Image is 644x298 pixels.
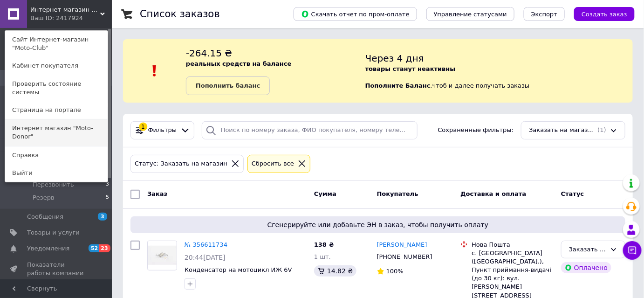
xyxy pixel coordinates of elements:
span: Экспорт [531,11,557,18]
button: Скачать отчет по пром-оплате [294,7,417,21]
span: Статус [561,190,584,197]
span: [PHONE_NUMBER] [377,253,432,260]
button: Экспорт [524,7,565,21]
span: Перезвонить [33,180,74,189]
a: Создать заказ [565,10,635,17]
span: 3 [106,180,109,189]
h1: Список заказов [140,8,220,20]
div: Заказать на магазин [569,245,606,255]
div: , чтоб и далее получать заказы [365,47,633,95]
a: № 356611734 [185,241,227,248]
span: Заказать на магазин [529,126,596,135]
a: Фото товару [147,241,177,270]
a: Пополнить баланс [186,76,270,95]
span: Товары и услуги [27,229,80,237]
b: Пополнить баланс [196,82,260,89]
span: Резерв [33,194,55,202]
b: реальных средств на балансе [186,60,292,67]
span: Доставка и оплата [460,190,526,197]
span: 3 [98,213,107,221]
span: 20:44[DATE] [185,254,226,261]
a: Страница на портале [5,101,108,119]
span: 23 [99,244,110,252]
span: Покупатель [377,190,418,197]
img: :exclamation: [148,64,162,78]
span: Заказ [147,190,167,197]
img: Фото товару [148,246,177,265]
span: 52 [89,244,99,252]
input: Поиск по номеру заказа, ФИО покупателя, номеру телефона, Email, номеру накладной [202,121,418,139]
b: товары станут неактивны [365,65,456,72]
button: Чат с покупателем [623,241,642,260]
a: Выйти [5,164,108,182]
span: Интернет-магазин "Moto-Club" [30,6,100,14]
span: (1) [598,126,606,133]
span: Фильтры [148,126,177,135]
span: Сообщения [27,213,63,221]
div: Статус: Заказать на магазин [133,159,229,169]
b: Пополните Баланс [365,82,431,89]
button: Управление статусами [426,7,514,21]
button: Создать заказ [574,7,635,21]
span: Через 4 дня [365,53,424,64]
span: Управление статусами [434,11,507,18]
span: Скачать отчет по пром-оплате [301,10,410,18]
span: 100% [386,268,404,275]
span: -264.15 ₴ [186,48,232,59]
span: 5 [106,194,109,202]
span: Показатели работы компании [27,261,86,277]
a: [PERSON_NAME] [377,241,427,249]
a: Сайт Интернет-магазин "Moto-Club" [5,31,108,57]
div: Нова Пошта [472,241,554,249]
span: Сгенерируйте или добавьте ЭН в заказ, чтобы получить оплату [134,220,622,229]
div: 14.82 ₴ [314,265,356,277]
a: Конденсатор на мотоцикл ИЖ 6V [185,266,292,273]
a: Справка [5,146,108,164]
span: Сумма [314,190,336,197]
span: Создать заказ [582,11,627,18]
div: Ваш ID: 2417924 [30,14,69,22]
a: Кабинет покупателя [5,57,108,75]
a: Интернет магазин "Moto-Donor" [5,119,108,146]
span: 138 ₴ [314,241,334,248]
div: 1 [139,123,147,131]
div: Сбросить все [250,159,296,169]
a: Проверить состояние системы [5,75,108,101]
span: 1 шт. [314,253,331,260]
span: Уведомления [27,244,69,253]
div: Оплачено [561,262,611,273]
span: Сохраненные фильтры: [438,126,514,135]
